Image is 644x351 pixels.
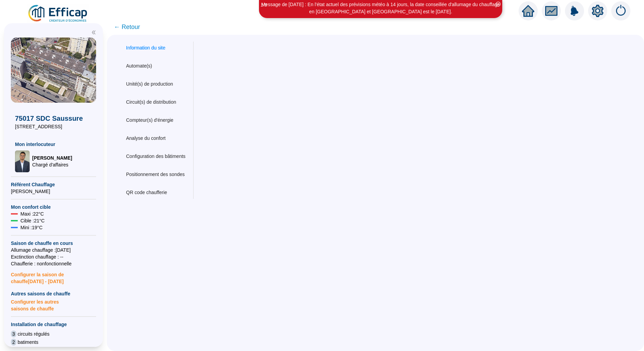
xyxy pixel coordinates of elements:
[496,2,501,6] span: close-circle
[32,155,72,161] span: [PERSON_NAME]
[260,1,501,15] div: Message de [DATE] : En l'état actuel des prévisions météo à 14 jours, la date conseillée d'alluma...
[11,339,16,346] span: 2
[522,5,534,17] span: home
[15,150,30,172] img: Chargé d'affaires
[11,247,96,253] span: Allumage chauffage : [DATE]
[32,161,72,168] span: Chargé d'affaires
[20,217,45,224] span: Cible : 21 °C
[126,153,185,160] div: Configuration des bâtiments
[126,135,166,142] div: Analyse du confort
[565,1,584,20] img: alerts
[11,267,96,285] span: Configurer la saison de chauffe [DATE] - [DATE]
[126,99,176,106] div: Circuit(s) de distribution
[11,290,96,297] span: Autres saisons de chauffe
[15,123,92,130] span: [STREET_ADDRESS]
[11,204,96,210] span: Mon confort cible
[611,1,630,20] img: alerts
[15,141,92,148] span: Mon interlocuteur
[11,321,96,328] span: Installation de chauffage
[18,331,49,337] span: circuits régulés
[11,188,96,195] span: [PERSON_NAME]
[18,339,39,346] span: batiments
[592,5,604,17] span: setting
[11,331,16,337] span: 3
[126,62,152,70] div: Automate(s)
[11,297,96,312] span: Configurer les autres saisons de chauffe
[545,5,557,17] span: fund
[11,253,96,260] span: Exctinction chauffage : --
[20,210,44,217] span: Maxi : 22 °C
[126,44,165,52] div: Information du site
[126,117,173,124] div: Compteur(s) d'énergie
[126,81,173,88] div: Unité(s) de production
[20,224,43,231] span: Mini : 19 °C
[11,260,96,267] span: Chaufferie : non fonctionnelle
[261,2,267,8] i: 1 / 3
[114,22,140,32] span: ← Retour
[126,189,167,196] div: QR code chaufferie
[11,240,96,247] span: Saison de chauffe en cours
[27,4,89,23] img: efficap energie logo
[15,114,92,123] span: 75017 SDC Saussure
[126,171,185,178] div: Positionnement des sondes
[91,30,96,35] span: double-left
[11,181,96,188] span: Référent Chauffage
